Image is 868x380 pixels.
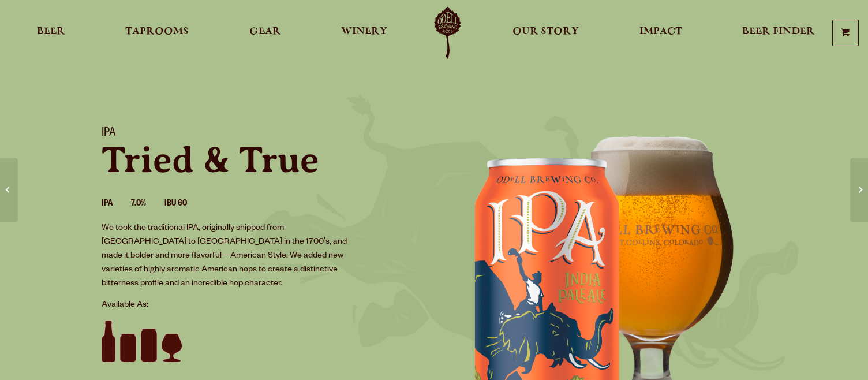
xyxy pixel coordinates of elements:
[639,27,682,36] span: Impact
[164,197,205,212] li: IBU 60
[102,126,420,141] h1: IPA
[131,197,164,212] li: 7.0%
[29,7,73,59] a: Beer
[102,299,420,312] p: Available As:
[334,7,395,59] a: Winery
[102,197,131,212] li: IPA
[125,27,189,36] span: Taprooms
[341,27,387,36] span: Winery
[102,141,420,178] p: Tried & True
[632,7,690,59] a: Impact
[512,27,579,36] span: Our Story
[505,7,586,59] a: Our Story
[37,27,65,36] span: Beer
[426,7,469,59] a: Odell Home
[102,222,357,291] p: We took the traditional IPA, originally shipped from [GEOGRAPHIC_DATA] to [GEOGRAPHIC_DATA] in th...
[735,7,822,59] a: Beer Finder
[742,27,815,36] span: Beer Finder
[242,7,289,59] a: Gear
[249,27,281,36] span: Gear
[118,7,196,59] a: Taprooms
